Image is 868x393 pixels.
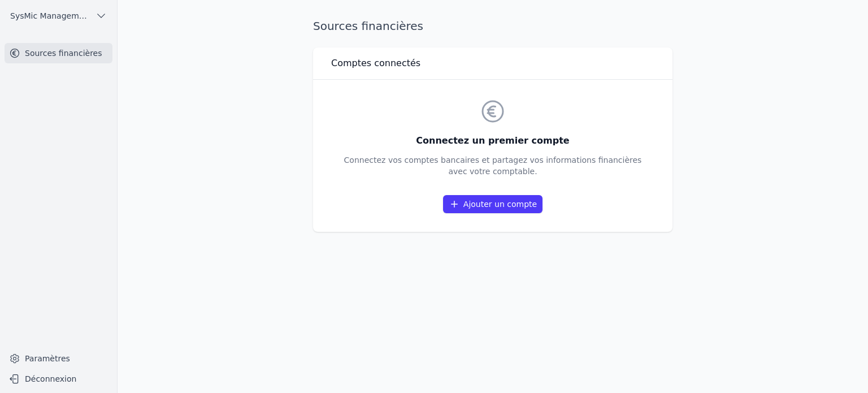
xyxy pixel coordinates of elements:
p: Connectez vos comptes bancaires et partagez vos informations financières avec votre comptable. [344,154,642,177]
h1: Sources financières [313,18,423,34]
button: Déconnexion [5,370,112,388]
a: Ajouter un compte [443,195,542,213]
a: Sources financières [5,43,112,63]
h3: Connectez un premier compte [344,134,642,148]
h3: Comptes connectés [331,57,420,70]
span: SysMic Management & Consulting BV [10,10,91,21]
button: SysMic Management & Consulting BV [5,7,112,25]
a: Paramètres [5,349,112,368]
